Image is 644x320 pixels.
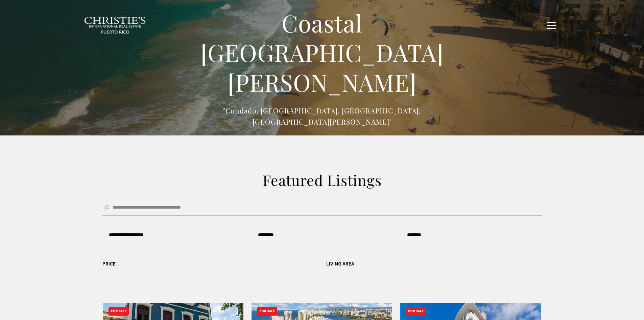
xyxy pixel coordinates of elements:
p: "Condado, [GEOGRAPHIC_DATA], [GEOGRAPHIC_DATA], [GEOGRAPHIC_DATA][PERSON_NAME]" [187,105,457,127]
div: For Sale [109,307,129,316]
div: Living Area [326,261,354,266]
div: For Sale [257,307,277,316]
h2: Featured Listings [177,171,468,190]
div: Price [102,261,116,266]
img: Christie's International Real Estate black text logo [84,17,147,34]
div: For Sale [406,307,426,316]
h1: Coastal [GEOGRAPHIC_DATA][PERSON_NAME] [187,8,457,97]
